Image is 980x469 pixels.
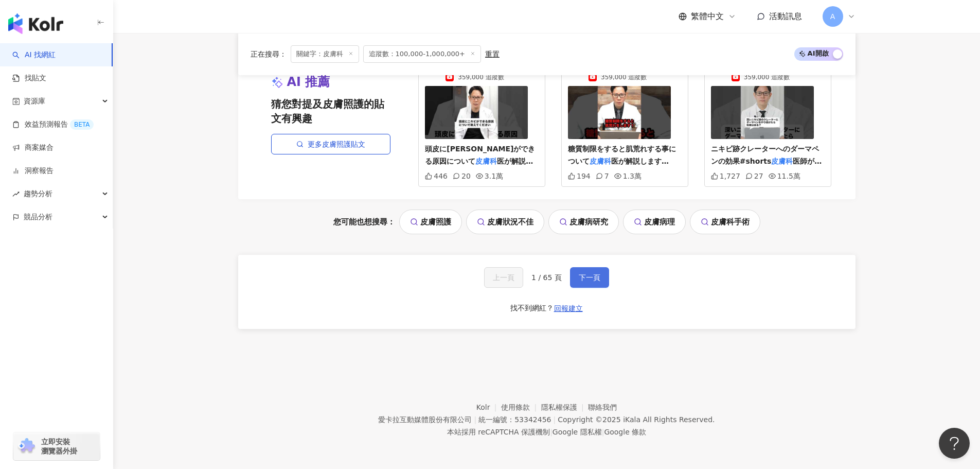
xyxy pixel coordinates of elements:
[691,11,724,22] span: 繁體中文
[484,267,523,288] button: 上一頁
[614,172,642,180] div: 1.3萬
[453,172,471,180] div: 20
[251,50,287,58] span: 正在搜尋 ：
[830,11,835,22] span: A
[24,205,52,229] span: 競品分析
[12,119,94,130] a: 效益預測報告BETA
[744,73,790,82] span: 359,000 追蹤數
[579,273,600,282] span: 下一頁
[568,86,671,139] img: 糖質制限をすると肌荒れする事について皮膚科医が解説します❗️#shorts
[558,415,715,424] div: Copyright © 2025 All Rights Reserved.
[501,403,541,411] a: 使用條款
[568,157,669,178] span: 医が解説します❗️#shorts
[458,73,504,82] span: 359,000 追蹤數
[510,303,554,314] div: 找不到網紅？
[466,210,544,234] a: 皮膚狀況不佳
[425,145,535,165] span: 頭皮に[PERSON_NAME]ができる原因について
[602,428,604,436] span: |
[12,73,46,83] a: 找貼文
[363,45,482,63] span: 追蹤數：100,000-1,000,000+
[771,157,793,165] mark: 皮膚科
[12,190,20,198] span: rise
[478,415,551,424] div: 統一編號：53342456
[41,437,77,456] span: 立即安裝 瀏覽器外掛
[568,145,676,165] span: 糖質制限をすると肌荒れする事について
[12,143,54,153] a: 商案媒合
[590,157,611,165] mark: 皮膚科
[588,403,617,411] a: 聯絡我們
[623,210,686,234] a: 皮膚病理
[596,172,609,180] div: 7
[570,267,609,288] button: 下一頁
[711,145,819,165] span: ニキビ跡クレーターへのダーマペンの効果#shorts
[12,166,54,176] a: 洞察報告
[541,403,589,411] a: 隱私權保護
[271,97,390,126] span: 猜您對提及皮膚照護的貼文有興趣
[623,415,640,424] a: iKala
[476,403,501,411] a: Kolr
[769,172,800,180] div: 11.5萬
[531,273,562,282] span: 1 / 65 頁
[8,13,63,34] img: logo
[568,172,591,180] div: 194
[553,428,602,436] a: Google 隱私權
[690,210,760,234] a: 皮膚科手術
[554,304,583,312] span: 回報建立
[711,172,740,180] div: 1,727
[553,415,556,424] span: |
[447,426,646,438] span: 本站採用 reCAPTCHA 保護機制
[485,50,500,58] div: 重置
[16,438,37,455] img: chrome extension
[24,90,45,113] span: 資源庫
[271,134,390,154] a: 更多皮膚照護貼文
[399,210,462,234] a: 皮膚照護
[425,172,448,180] div: 446
[291,45,359,63] span: 關鍵字：皮膚科
[554,300,583,317] button: 回報建立
[474,415,476,424] span: |
[378,415,472,424] div: 愛卡拉互動媒體股份有限公司
[548,210,619,234] a: 皮膚病研究
[12,50,56,60] a: searchAI 找網紅
[745,172,763,180] div: 27
[604,428,646,436] a: Google 條款
[550,428,553,436] span: |
[475,157,497,165] mark: 皮膚科
[939,428,970,459] iframe: Help Scout Beacon - Open
[476,172,503,180] div: 3.1萬
[601,73,647,82] span: 359,000 追蹤數
[425,86,528,139] img: 頭皮にニキビができる原因について皮膚科医が解説します#shorts
[238,210,856,234] div: 您可能也想搜尋：
[13,432,100,460] a: chrome extension立即安裝 瀏覽器外掛
[711,86,814,139] img: ニキビ跡クレーターへのダーマペンの効果#shorts
[769,11,802,21] span: 活動訊息
[287,74,330,91] span: AI 推薦
[24,182,52,205] span: 趨勢分析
